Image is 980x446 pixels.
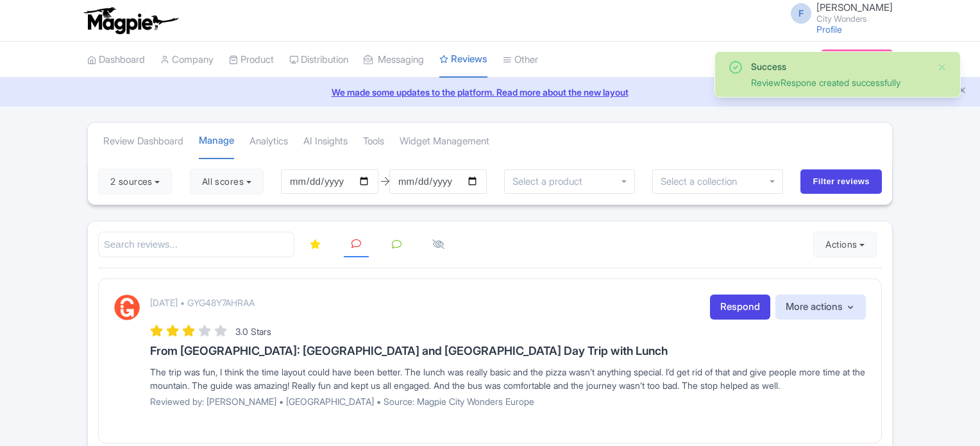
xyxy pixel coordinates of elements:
[150,365,866,392] div: The trip was fun, I think the time layout could have been better. The lunch was really basic and ...
[150,345,866,357] h3: From [GEOGRAPHIC_DATA]: [GEOGRAPHIC_DATA] and [GEOGRAPHIC_DATA] Day Trip with Lunch
[958,84,967,99] button: Close announcement
[303,124,348,159] a: AI Insights
[775,295,866,320] button: More actions
[783,3,893,23] a: F [PERSON_NAME] City Wonders
[791,3,811,24] span: F
[81,6,180,35] img: logo-ab69f6fb50320c5b225c76a69d11143b.png
[160,42,214,78] a: Company
[816,24,842,35] a: Profile
[439,42,487,78] a: Reviews
[813,232,877,257] button: Actions
[289,42,348,78] a: Distribution
[937,60,947,75] button: Close
[710,295,770,320] a: Respond
[821,49,893,69] a: Subscription
[150,395,866,408] p: Reviewed by: [PERSON_NAME] • [GEOGRAPHIC_DATA] • Source: Magpie City Wonders Europe
[249,124,288,159] a: Analytics
[816,15,893,23] small: City Wonders
[199,123,234,160] a: Manage
[114,295,140,320] img: GetYourGuide Logo
[8,85,972,99] a: We made some updates to the platform. Read more about the new layout
[190,169,264,194] button: All scores
[800,169,882,194] input: Filter reviews
[150,296,255,309] p: [DATE] • GYG48Y7AHRAA
[503,42,538,78] a: Other
[87,42,145,78] a: Dashboard
[816,1,893,13] span: [PERSON_NAME]
[364,42,424,78] a: Messaging
[103,124,183,159] a: Review Dashboard
[363,124,384,159] a: Tools
[661,176,746,187] input: Select a collection
[400,124,489,159] a: Widget Management
[235,326,271,337] span: 3.0 Stars
[229,42,274,78] a: Product
[512,176,589,187] input: Select a product
[751,60,927,73] div: Success
[98,169,172,194] button: 2 sources
[98,232,294,258] input: Search reviews...
[751,76,927,89] div: ReviewRespone created successfully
